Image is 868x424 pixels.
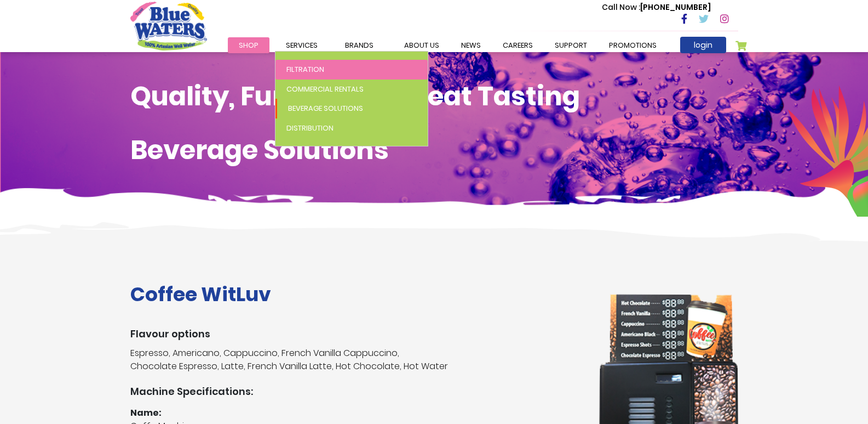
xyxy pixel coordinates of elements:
a: careers [492,37,544,53]
span: Shop [239,40,258,50]
h3: Machine Specifications: [130,386,582,398]
span: Brands [345,40,373,50]
span: Services [286,40,318,50]
span: Distribution [286,123,334,133]
span: Filtration [286,64,324,75]
h1: Quality, Functional, Great Tasting [130,81,738,112]
p: [PHONE_NUMBER] [602,2,711,13]
a: News [450,37,492,53]
a: login [680,37,726,53]
h1: Coffee WitLuv [130,282,582,306]
span: Commercial Rentals [286,84,364,94]
a: store logo [130,2,207,50]
h3: Flavour options [130,328,582,340]
a: support [544,37,598,53]
a: about us [393,37,450,53]
h1: Beverage Solutions [130,134,738,166]
span: Beverage Solutions [288,103,363,114]
strong: Name: [130,406,162,419]
span: Call Now : [602,2,640,13]
a: Promotions [598,37,668,53]
p: Espresso, Americano, Cappuccino, French Vanilla Cappuccino, Chocolate Espresso, Latte, French Van... [130,347,582,373]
